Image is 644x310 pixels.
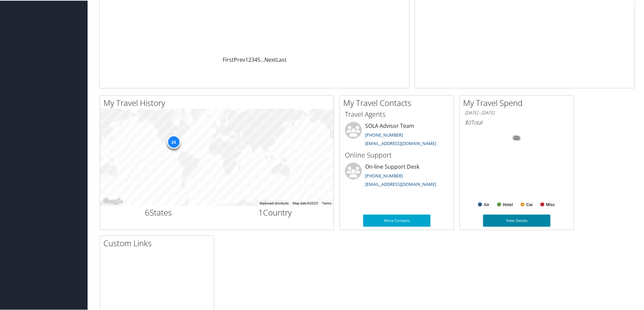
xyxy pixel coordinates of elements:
[102,196,124,205] a: Open this area in Google Maps (opens a new window)
[465,109,569,115] h6: [DATE] - [DATE]
[484,202,489,206] text: Air
[365,140,436,146] a: [EMAIL_ADDRESS][DOMAIN_NAME]
[276,55,287,63] a: Last
[322,201,331,204] a: Terms (opens in new tab)
[105,206,212,218] h2: States
[342,162,452,190] li: On-line Support Desk
[258,206,263,217] span: 1
[257,55,260,63] a: 5
[365,131,403,137] a: [PHONE_NUMBER]
[463,96,574,108] h2: My Travel Spend
[260,55,264,63] span: …
[248,55,251,63] a: 2
[245,55,248,63] a: 1
[293,201,318,204] span: Map data ©2025
[234,55,245,63] a: Prev
[345,150,449,159] h3: Online Support
[465,118,471,125] span: $0
[264,55,276,63] a: Next
[465,118,569,125] h6: Total
[260,200,289,205] button: Keyboard shortcuts
[254,55,257,63] a: 4
[167,135,180,148] div: 24
[343,96,454,108] h2: My Travel Contacts
[345,109,449,118] h3: Travel Agents
[223,55,234,63] a: First
[145,206,150,217] span: 6
[365,172,403,178] a: [PHONE_NUMBER]
[483,214,550,226] a: View Details
[365,180,436,187] a: [EMAIL_ADDRESS][DOMAIN_NAME]
[251,55,254,63] a: 3
[526,202,533,206] text: Car
[503,202,513,206] text: Hotel
[546,202,555,206] text: Misc
[102,196,124,205] img: Google
[103,237,214,248] h2: Custom Links
[342,121,452,149] li: SOLA Advisor Team
[363,214,430,226] a: More Contacts
[103,96,333,108] h2: My Travel History
[222,206,329,218] h2: Country
[514,136,519,140] tspan: 0%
